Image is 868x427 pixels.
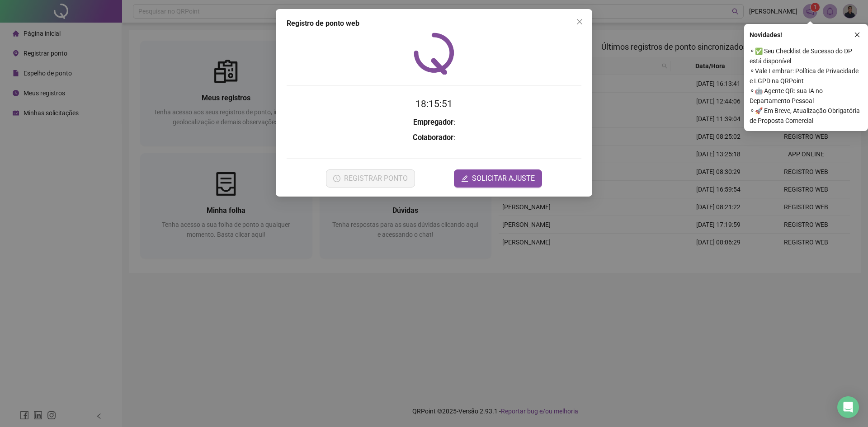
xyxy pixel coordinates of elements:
span: close [854,32,860,38]
strong: Colaborador [413,133,453,142]
span: ⚬ Vale Lembrar: Política de Privacidade e LGPD na QRPoint [750,66,863,86]
span: edit [461,175,468,182]
img: QRPoint [414,33,454,75]
span: ⚬ 🤖 Agente QR: sua IA no Departamento Pessoal [750,86,863,106]
span: ⚬ ✅ Seu Checklist de Sucesso do DP está disponível [750,46,863,66]
time: 18:15:51 [415,99,453,109]
span: SOLICITAR AJUSTE [472,173,535,184]
h3: : [287,132,581,144]
span: Novidades ! [750,30,782,40]
button: REGISTRAR PONTO [326,169,415,188]
strong: Empregador [413,118,453,127]
span: close [576,18,583,25]
button: editSOLICITAR AJUSTE [454,169,542,188]
h3: : [287,117,581,128]
div: Registro de ponto web [287,18,581,29]
span: ⚬ 🚀 Em Breve, Atualização Obrigatória de Proposta Comercial [750,106,863,126]
div: Open Intercom Messenger [837,396,859,418]
button: Close [572,14,587,29]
